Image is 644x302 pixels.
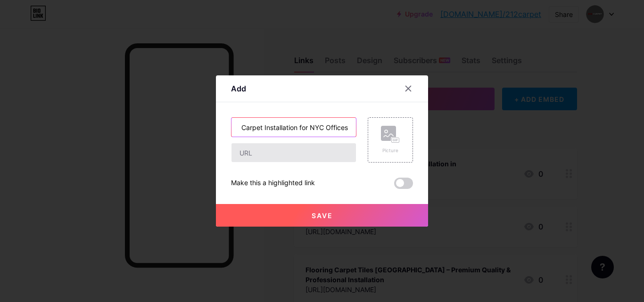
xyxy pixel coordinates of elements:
button: Save [216,204,428,227]
input: URL [231,143,356,162]
span: Save [312,212,333,220]
input: Title [231,118,356,137]
div: Add [231,83,246,94]
div: Picture [381,147,400,154]
div: Make this a highlighted link [231,178,315,189]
